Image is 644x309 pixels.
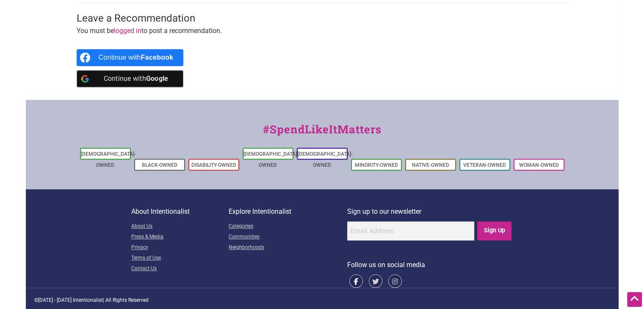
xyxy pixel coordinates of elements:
[131,253,229,264] a: Terms of Use
[229,221,347,232] a: Categories
[229,206,347,217] p: Explore Intentionalist
[81,151,136,168] a: [DEMOGRAPHIC_DATA]-Owned
[131,243,229,253] a: Privacy
[191,162,236,168] a: Disability-Owned
[34,296,610,304] div: © | All Rights Reserved
[355,162,398,168] a: Minority-Owned
[131,264,229,274] a: Contact Us
[298,151,353,168] a: [DEMOGRAPHIC_DATA]-Owned
[99,49,174,66] div: Continue with
[477,221,511,240] input: Sign Up
[77,70,184,87] a: Continue with <b>Google</b>
[463,162,506,168] a: Veteran-Owned
[131,232,229,243] a: Press & Media
[412,162,449,168] a: Native-Owned
[347,206,513,217] p: Sign up to our newsletter
[146,74,169,83] b: Google
[627,292,642,307] div: Scroll Back to Top
[131,206,229,217] p: About Intentionalist
[229,243,347,253] a: Neighborhoods
[114,27,141,35] a: logged in
[229,232,347,243] a: Communities
[243,151,299,168] a: [DEMOGRAPHIC_DATA]-Owned
[131,221,229,232] a: About Us
[99,70,174,87] div: Continue with
[73,297,103,303] span: Intentionalist
[519,162,559,168] a: Woman-Owned
[77,25,568,36] p: You must be to post a recommendation.
[141,54,174,61] b: Facebook
[142,162,177,168] a: Black-Owned
[347,221,474,240] input: Email Address
[26,121,619,146] div: #SpendLikeItMatters
[77,49,184,66] a: Continue with <b>Facebook</b>
[38,297,72,303] span: [DATE] - [DATE]
[77,11,568,26] h3: Leave a Recommendation
[347,259,513,270] p: Follow us on social media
